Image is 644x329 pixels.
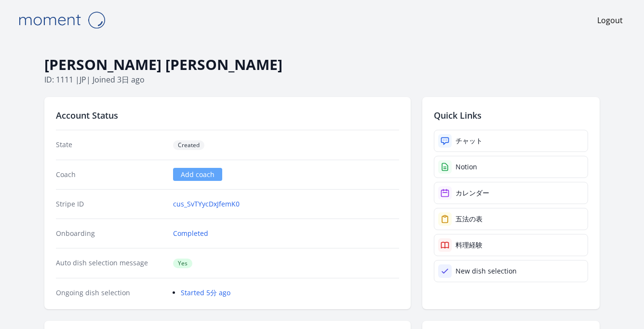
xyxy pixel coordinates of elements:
a: カレンダー [434,182,588,204]
a: Started 5分 ago [181,288,230,297]
a: 料理経験 [434,234,588,256]
a: Add coach [173,168,222,181]
h2: Account Status [56,109,399,122]
dt: State [56,140,165,150]
span: jp [80,74,86,85]
a: New dish selection [434,260,588,282]
div: 五法の表 [456,214,483,224]
div: Notion [456,162,477,172]
a: 五法の表 [434,208,588,230]
a: Completed [173,229,208,238]
span: Yes [173,259,192,268]
dt: Ongoing dish selection [56,288,165,298]
a: チャット [434,130,588,152]
dt: Auto dish selection message [56,258,165,268]
dt: Coach [56,170,165,179]
img: Moment [13,8,110,32]
div: 料理経験 [456,240,483,250]
dt: Onboarding [56,229,165,238]
a: Logout [597,14,623,26]
a: Notion [434,156,588,178]
p: ID: 1111 | | Joined 3日 ago [44,74,600,85]
div: New dish selection [456,266,517,276]
div: カレンダー [456,188,489,198]
h2: Quick Links [434,109,588,122]
dt: Stripe ID [56,199,165,209]
span: Created [173,140,204,150]
a: cus_SvTYycDxJfemK0 [173,199,240,209]
div: チャット [456,136,483,146]
h1: [PERSON_NAME] [PERSON_NAME] [44,55,600,74]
